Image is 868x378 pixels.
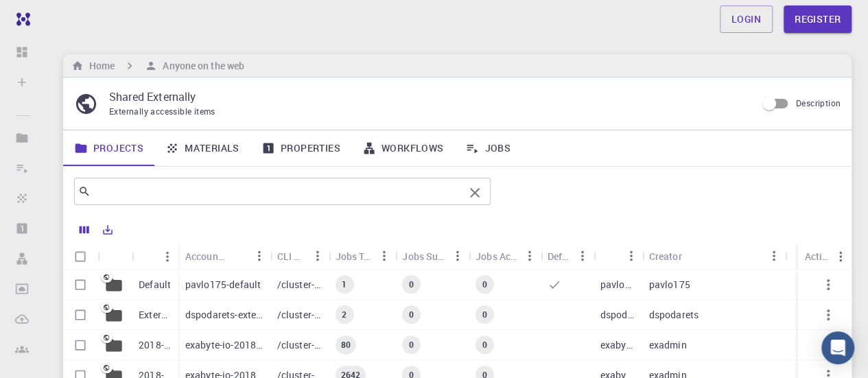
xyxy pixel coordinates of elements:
span: Externally accessible items [109,106,215,117]
button: Sort [139,246,161,268]
button: Menu [519,245,541,267]
a: Workflows [351,130,455,166]
button: Menu [620,245,642,267]
div: Jobs Total [328,243,395,270]
a: Properties [250,130,351,166]
span: 80 [335,339,355,351]
div: Accounting slug [178,243,270,270]
button: Menu [306,245,328,267]
p: exabyte-io [600,338,635,352]
button: Menu [763,245,785,267]
a: Login [720,5,773,33]
span: 0 [477,339,493,351]
nav: breadcrumb [69,58,247,73]
button: Menu [156,246,178,268]
a: Register [784,5,852,33]
div: Jobs Active [476,243,519,270]
p: pavlo175 [600,278,635,292]
div: Jobs Subm. [402,243,447,270]
button: Columns [73,219,96,241]
div: Creator [648,243,681,270]
a: Materials [154,130,250,166]
p: dspodarets [648,308,699,322]
div: Actions [797,243,852,270]
span: Description [796,97,841,108]
div: CLI Path [277,243,307,270]
button: Clear [464,182,486,204]
div: Jobs Total [335,243,373,270]
div: Default [541,243,594,270]
p: External [139,308,172,322]
div: Accounting slug [185,243,226,270]
p: /cluster-???-share/groups/exabyte-io/exabyte-io-2018-bg-study-phase-i-ph [277,338,322,352]
div: Owner [594,243,642,270]
p: /cluster-???-home/pavlo175/pavlo175-default [277,278,322,292]
div: Actions [804,243,830,270]
span: 1 [336,279,352,290]
p: Default [139,278,171,292]
span: 0 [403,309,419,320]
button: Menu [830,246,852,268]
div: Jobs Subm. [395,243,469,270]
span: 0 [477,279,493,290]
p: dspodarets [600,308,635,322]
div: Name [132,243,178,270]
a: Jobs [454,130,521,166]
button: Menu [248,245,270,267]
p: pavlo175 [648,278,690,292]
button: Export [96,219,119,241]
div: CLI Path [270,243,329,270]
button: Menu [373,245,395,267]
div: Icon [97,243,132,270]
h6: Home [84,58,115,73]
span: 2 [336,309,352,320]
span: 0 [477,309,493,320]
button: Sort [226,245,248,267]
h6: Anyone on the web [157,58,244,73]
p: exabyte-io-2018-bg-study-phase-i-ph [185,338,263,352]
span: 0 [403,339,419,351]
p: /cluster-???-home/dspodarets/dspodarets-external [277,308,322,322]
div: Jobs Active [469,243,541,270]
p: dspodarets-external [185,308,263,322]
button: Menu [447,245,469,267]
div: Creator [642,243,785,270]
div: Open Intercom Messenger [821,331,854,364]
button: Menu [572,245,594,267]
button: Sort [681,245,703,267]
p: 2018-bg-study-phase-i-ph [139,338,172,352]
div: Default [548,243,572,270]
img: logo [11,12,30,26]
span: 0 [403,279,419,290]
p: Shared Externally [109,88,745,105]
button: Sort [600,245,622,267]
p: pavlo175-default [185,278,261,292]
a: Projects [63,130,154,166]
p: exadmin [648,338,686,352]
